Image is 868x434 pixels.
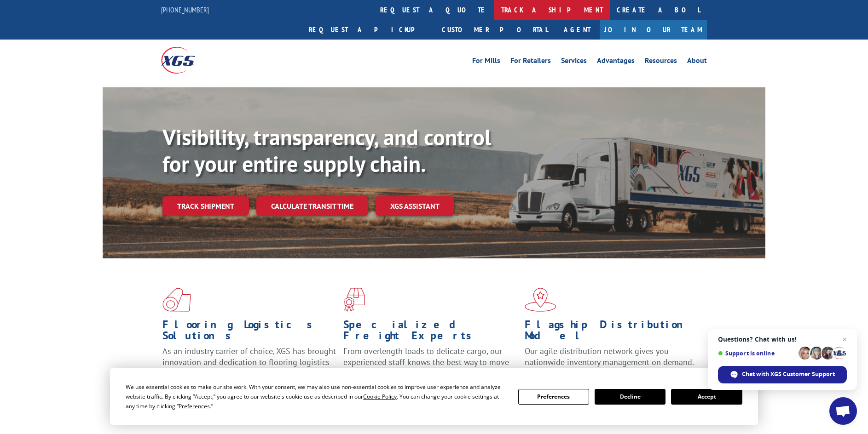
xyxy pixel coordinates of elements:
[256,196,368,216] a: Calculate transit time
[525,319,699,346] h1: Flagship Distribution Model
[376,196,454,216] a: XGS ASSISTANT
[162,346,336,378] span: As an industry carrier of choice, XGS has brought innovation and dedication to flooring logistics...
[161,5,209,14] a: [PHONE_NUMBER]
[343,319,517,346] h1: Specialized Freight Experts
[518,389,589,405] button: Preferences
[162,288,191,312] img: xgs-icon-total-supply-chain-intelligence-red
[742,370,835,378] span: Chat with XGS Customer Support
[126,382,507,411] div: We use essential cookies to make our site work. With your consent, we may also use non-essential ...
[718,350,795,357] span: Support is online
[555,20,600,40] a: Agent
[600,20,707,40] a: Join Our Team
[645,57,677,67] a: Resources
[363,393,397,400] span: Cookie Policy
[718,366,847,383] div: Chat with XGS Customer Support
[525,346,694,367] span: Our agile distribution network gives you nationwide inventory management on demand.
[162,196,249,216] a: Track shipment
[718,336,847,343] span: Questions? Chat with us!
[343,288,365,312] img: xgs-icon-focused-on-flooring-red
[435,20,555,40] a: Customer Portal
[510,57,551,67] a: For Retailers
[472,57,500,67] a: For Mills
[162,123,491,178] b: Visibility, transparency, and control for your entire supply chain.
[179,402,210,410] span: Preferences
[671,389,742,405] button: Accept
[302,20,435,40] a: Request a pickup
[687,57,707,67] a: About
[561,57,587,67] a: Services
[343,346,517,387] p: From overlength loads to delicate cargo, our experienced staff knows the best way to move your fr...
[162,319,336,346] h1: Flooring Logistics Solutions
[839,334,850,345] span: Close chat
[525,288,556,312] img: xgs-icon-flagship-distribution-model-red
[595,389,665,405] button: Decline
[829,397,857,425] div: Open chat
[110,368,758,425] div: Cookie Consent Prompt
[597,57,635,67] a: Advantages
